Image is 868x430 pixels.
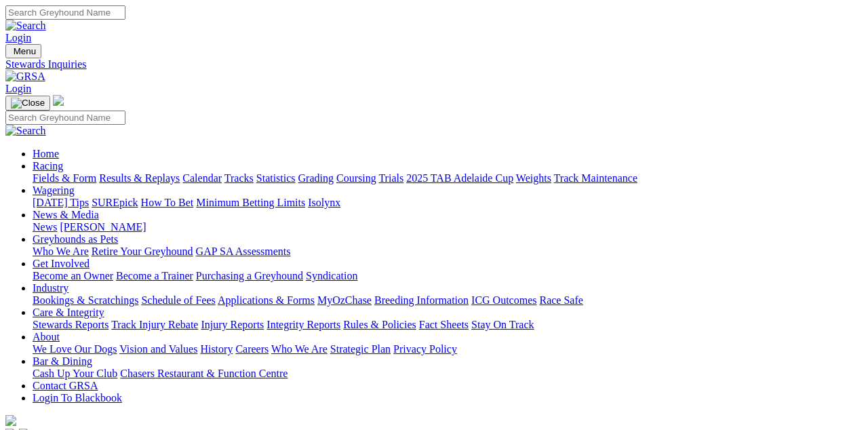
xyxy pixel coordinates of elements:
[218,294,315,306] a: Applications & Forms
[306,270,357,281] a: Syndication
[119,343,197,355] a: Vision and Values
[554,172,637,184] a: Track Maintenance
[5,111,125,125] input: Search
[5,415,16,426] img: logo-grsa-white.png
[92,197,138,208] a: SUREpick
[267,319,340,330] a: Integrity Reports
[5,71,45,83] img: GRSA
[224,172,254,184] a: Tracks
[516,172,551,184] a: Weights
[5,125,46,137] img: Search
[196,270,303,281] a: Purchasing a Greyhound
[33,197,863,209] div: Wagering
[60,221,146,233] a: [PERSON_NAME]
[99,172,180,184] a: Results & Replays
[33,221,863,233] div: News & Media
[196,197,305,208] a: Minimum Betting Limits
[141,294,215,306] a: Schedule of Fees
[235,343,269,355] a: Careers
[471,319,534,330] a: Stay On Track
[92,246,193,257] a: Retire Your Greyhound
[33,294,863,307] div: Industry
[33,355,92,367] a: Bar & Dining
[33,368,117,379] a: Cash Up Your Club
[33,172,863,184] div: Racing
[33,270,113,281] a: Become an Owner
[33,221,57,233] a: News
[419,319,469,330] a: Fact Sheets
[120,368,288,379] a: Chasers Restaurant & Function Centre
[141,197,194,208] a: How To Bet
[374,294,469,306] a: Breeding Information
[33,258,90,269] a: Get Involved
[201,319,264,330] a: Injury Reports
[378,172,403,184] a: Trials
[308,197,340,208] a: Isolynx
[317,294,372,306] a: MyOzChase
[5,44,41,58] button: Toggle navigation
[33,148,59,159] a: Home
[33,307,104,318] a: Care & Integrity
[5,58,863,71] a: Stewards Inquiries
[33,380,98,391] a: Contact GRSA
[33,197,89,208] a: [DATE] Tips
[33,343,863,355] div: About
[33,209,99,220] a: News & Media
[471,294,536,306] a: ICG Outcomes
[11,98,45,109] img: Close
[200,343,233,355] a: History
[336,172,376,184] a: Coursing
[33,294,138,306] a: Bookings & Scratchings
[5,96,50,111] button: Toggle navigation
[343,319,416,330] a: Rules & Policies
[5,32,31,43] a: Login
[116,270,193,281] a: Become a Trainer
[33,319,108,330] a: Stewards Reports
[393,343,457,355] a: Privacy Policy
[5,5,125,20] input: Search
[33,160,63,172] a: Racing
[33,233,118,245] a: Greyhounds as Pets
[33,392,122,404] a: Login To Blackbook
[33,319,863,331] div: Care & Integrity
[33,246,89,257] a: Who We Are
[330,343,391,355] a: Strategic Plan
[5,20,46,32] img: Search
[5,83,31,94] a: Login
[196,246,291,257] a: GAP SA Assessments
[33,343,117,355] a: We Love Our Dogs
[182,172,222,184] a: Calendar
[33,282,68,294] a: Industry
[33,270,863,282] div: Get Involved
[271,343,328,355] a: Who We Are
[298,172,334,184] a: Grading
[33,331,60,343] a: About
[53,95,64,106] img: logo-grsa-white.png
[33,172,96,184] a: Fields & Form
[14,46,36,56] span: Menu
[33,368,863,380] div: Bar & Dining
[33,246,863,258] div: Greyhounds as Pets
[539,294,583,306] a: Race Safe
[33,184,75,196] a: Wagering
[256,172,296,184] a: Statistics
[111,319,198,330] a: Track Injury Rebate
[406,172,513,184] a: 2025 TAB Adelaide Cup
